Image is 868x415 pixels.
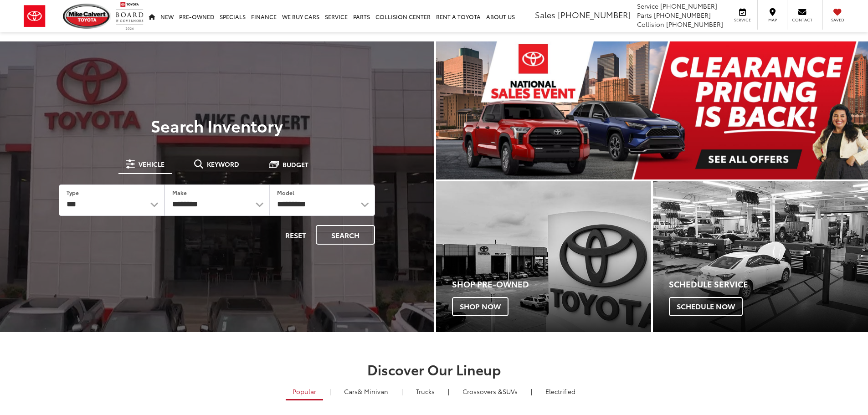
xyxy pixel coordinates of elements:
span: Service [637,1,658,10]
button: Search [316,225,375,245]
span: Shop Now [452,297,508,316]
span: Parts [637,10,652,20]
a: Popular [286,384,323,400]
h2: Discover Our Lineup [113,362,755,377]
li: | [446,387,452,396]
a: Trucks [409,384,442,399]
span: Map [762,17,782,23]
div: Toyota [653,181,868,332]
span: Vehicle [139,161,164,167]
img: Mike Calvert Toyota [63,4,111,29]
span: [PHONE_NUMBER] [660,1,717,10]
span: Saved [827,17,847,23]
li: | [327,387,333,396]
span: Budget [282,161,308,168]
li: | [529,387,534,396]
button: Reset [277,225,314,245]
h4: Schedule Service [669,280,868,289]
span: [PHONE_NUMBER] [666,20,723,29]
a: Shop Pre-Owned Shop Now [436,181,651,332]
label: Type [67,189,79,196]
div: Toyota [436,181,651,332]
label: Make [172,189,187,196]
span: & Minivan [358,387,388,396]
span: Crossovers & [462,387,503,396]
span: Collision [637,20,664,29]
a: Schedule Service Schedule Now [653,181,868,332]
span: Schedule Now [669,297,743,316]
span: [PHONE_NUMBER] [558,9,631,20]
span: [PHONE_NUMBER] [654,10,711,20]
span: Service [732,17,753,23]
a: SUVs [456,384,524,399]
a: Electrified [539,384,582,399]
li: | [399,387,405,396]
span: Keyword [207,161,239,167]
h3: Search Inventory [38,116,396,134]
span: Sales [535,9,555,20]
a: Cars [337,384,395,399]
span: Contact [792,17,812,23]
h4: Shop Pre-Owned [452,280,651,289]
label: Model [277,189,294,196]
